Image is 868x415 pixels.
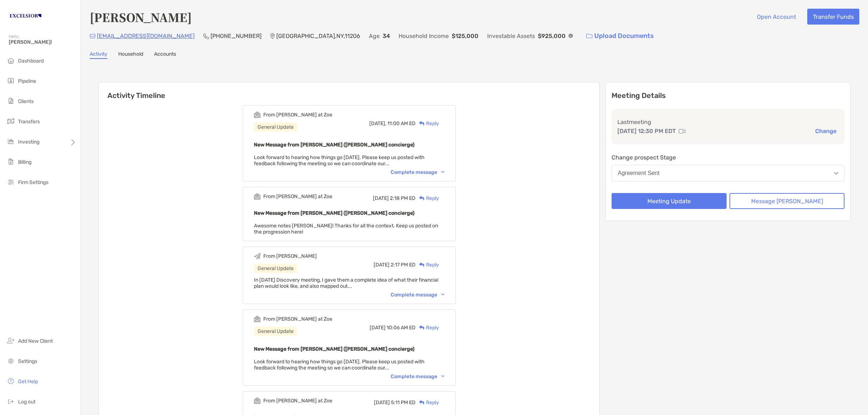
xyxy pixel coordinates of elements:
img: get-help icon [7,377,15,385]
div: From [PERSON_NAME] at Zoe [263,398,332,404]
span: [DATE], [369,120,386,127]
span: Clients [18,98,34,104]
img: logout icon [7,397,15,406]
img: Reply icon [419,262,425,267]
a: Household [118,51,143,59]
span: 10:06 AM ED [387,325,416,331]
div: General Update [254,264,297,273]
div: Reply [416,261,439,269]
img: Event icon [254,111,261,118]
img: Email Icon [90,34,95,38]
img: settings icon [7,356,15,365]
p: Last meeting [617,117,839,127]
img: Event icon [254,193,261,200]
span: 5:11 PM ED [391,399,416,406]
span: 2:17 PM ED [391,262,416,268]
a: Upload Documents [582,28,659,44]
span: Dashboard [18,58,44,64]
p: $925,000 [538,31,566,40]
img: billing icon [7,157,15,166]
span: Firm Settings [18,179,48,185]
div: Reply [416,324,439,331]
img: Reply icon [419,121,425,126]
div: Reply [416,194,439,202]
span: [DATE] [370,325,386,331]
p: [DATE] 12:30 PM EDT [617,127,676,136]
div: From [PERSON_NAME] at Zoe [263,193,332,200]
p: Change prospect Stage [612,153,844,162]
img: Reply icon [419,196,425,201]
img: Chevron icon [441,171,444,173]
img: transfers icon [7,117,15,125]
span: In [DATE] Discovery meeting, I gave them a complete idea of what their financial plan would look ... [254,277,438,289]
img: Phone Icon [203,33,209,39]
h4: [PERSON_NAME] [90,9,192,25]
span: Add New Client [18,338,53,344]
p: [PHONE_NUMBER] [210,31,261,40]
img: Event icon [254,253,261,260]
img: Reply icon [419,325,425,330]
img: Reply icon [419,400,425,405]
img: Chevron icon [441,294,444,296]
div: Reply [416,120,439,127]
img: Event icon [254,397,261,404]
div: From [PERSON_NAME] [263,253,317,259]
img: investing icon [7,137,15,146]
div: From [PERSON_NAME] at Zoe [263,112,332,118]
button: Message [PERSON_NAME] [729,193,844,209]
img: Zoe Logo [9,3,42,29]
p: 34 [383,31,390,40]
span: [DATE] [374,262,390,268]
div: General Update [254,123,297,132]
p: Meeting Details [612,91,844,100]
h6: Activity Timeline [99,82,599,100]
p: [EMAIL_ADDRESS][DOMAIN_NAME] [97,31,195,40]
div: Agreement Sent [618,170,660,176]
img: Open dropdown arrow [834,172,838,175]
span: [DATE] [373,195,389,201]
img: firm-settings icon [7,177,15,186]
button: Change [813,127,839,135]
div: Reply [416,399,439,406]
div: Complete message [391,373,444,380]
span: Look forward to hearing how things go [DATE]. Please keep us posted with feedback following the m... [254,154,425,167]
p: Age [369,31,380,40]
span: Awesome notes [PERSON_NAME]! Thanks for all the context. Keep us posted on the progression here! [254,223,438,235]
img: pipeline icon [7,76,15,85]
img: add_new_client icon [7,336,15,345]
p: [GEOGRAPHIC_DATA] , NY , 11206 [276,31,360,40]
span: Investing [18,139,39,145]
div: General Update [254,327,297,336]
button: Meeting Update [612,193,727,209]
p: $125,000 [452,31,478,40]
a: Activity [90,51,107,59]
img: button icon [586,34,592,39]
img: Location Icon [270,33,275,39]
button: Agreement Sent [612,165,844,181]
div: Complete message [391,292,444,298]
img: Chevron icon [441,375,444,377]
span: Settings [18,358,37,364]
img: communication type [679,128,685,134]
div: From [PERSON_NAME] at Zoe [263,316,332,322]
button: Transfer Funds [807,9,859,25]
span: Pipeline [18,78,36,84]
span: Get Help [18,378,38,385]
span: Billing [18,159,31,165]
img: clients icon [7,97,15,105]
a: Accounts [154,51,176,59]
div: Complete message [391,169,444,175]
b: New Message from [PERSON_NAME] ([PERSON_NAME] concierge) [254,142,414,148]
p: Investable Assets [487,31,535,40]
span: [PERSON_NAME]! [9,39,76,45]
span: 2:18 PM ED [390,195,416,201]
img: Event icon [254,316,261,322]
span: 11:00 AM ED [387,120,416,127]
img: dashboard icon [7,56,15,65]
span: Transfers [18,119,40,125]
b: New Message from [PERSON_NAME] ([PERSON_NAME] concierge) [254,210,414,216]
b: New Message from [PERSON_NAME] ([PERSON_NAME] concierge) [254,346,414,352]
button: Open Account [751,9,801,25]
span: [DATE] [374,399,390,406]
span: Log out [18,399,35,405]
